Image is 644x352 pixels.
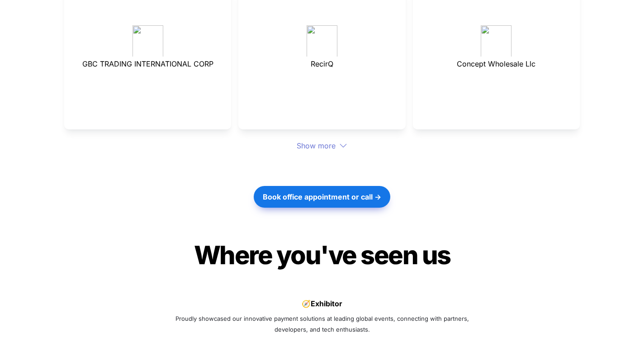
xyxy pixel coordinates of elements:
[254,181,390,212] a: Book office appointment or call →
[302,299,311,308] span: 🧭
[457,59,535,68] span: Concept Wholesale Llc
[194,240,450,271] span: Where you've seen us
[64,140,580,151] div: Show more
[254,186,390,208] button: Book office appointment or call →
[175,315,471,333] span: Proudly showcased our innovative payment solutions at leading global events, connecting with part...
[311,59,333,68] span: RecirQ
[82,59,213,68] span: GBC TRADING INTERNATIONAL CORP
[311,299,342,308] strong: Exhibitor
[263,192,381,201] strong: Book office appointment or call →
[234,281,410,292] span: Join 1000+ happy startups that use Cardy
